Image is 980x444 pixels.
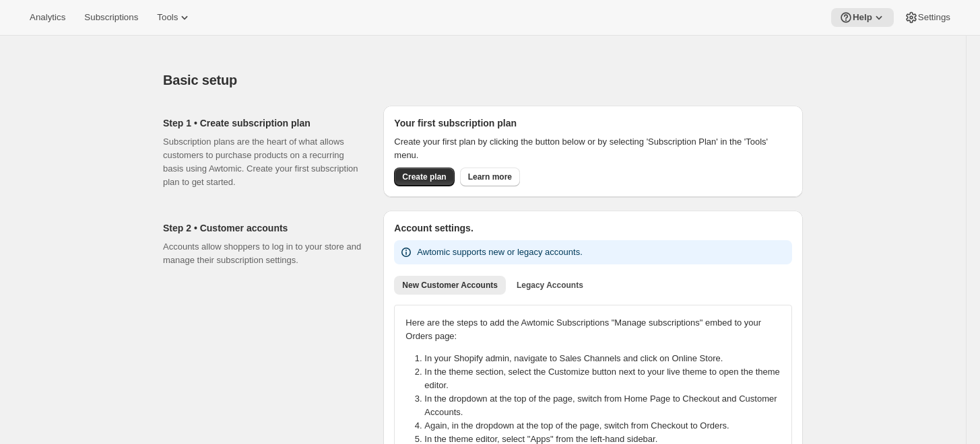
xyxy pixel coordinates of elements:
[405,316,781,343] p: Here are the steps to add the Awtomic Subscriptions "Manage subscriptions" embed to your Orders p...
[394,276,506,295] button: New Customer Accounts
[918,12,950,23] span: Settings
[157,12,178,23] span: Tools
[149,8,199,27] button: Tools
[896,8,958,27] button: Settings
[402,172,446,182] span: Create plan
[30,12,65,23] span: Analytics
[163,73,237,87] span: Basic setup
[394,116,792,130] h2: Your first subscription plan
[417,246,582,259] p: Awtomic supports new or legacy accounts.
[22,8,73,27] button: Analytics
[853,12,872,23] span: Help
[424,419,789,433] li: Again, in the dropdown at the top of the page, switch from Checkout to Orders.
[424,392,789,419] li: In the dropdown at the top of the page, switch from Home Page to Checkout and Customer Accounts.
[831,8,894,27] button: Help
[163,135,362,189] p: Subscription plans are the heart of what allows customers to purchase products on a recurring bas...
[468,172,512,182] span: Learn more
[424,352,789,365] li: In your Shopify admin, navigate to Sales Channels and click on Online Store.
[402,280,498,291] span: New Customer Accounts
[84,12,138,23] span: Subscriptions
[163,240,362,267] p: Accounts allow shoppers to log in to your store and manage their subscription settings.
[394,135,792,162] p: Create your first plan by clicking the button below or by selecting 'Subscription Plan' in the 'T...
[394,221,792,235] h2: Account settings.
[394,168,454,186] button: Create plan
[517,280,583,291] span: Legacy Accounts
[163,221,362,235] h2: Step 2 • Customer accounts
[163,116,362,130] h2: Step 1 • Create subscription plan
[424,365,789,392] li: In the theme section, select the Customize button next to your live theme to open the theme editor.
[460,168,520,186] a: Learn more
[76,8,146,27] button: Subscriptions
[509,276,591,295] button: Legacy Accounts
